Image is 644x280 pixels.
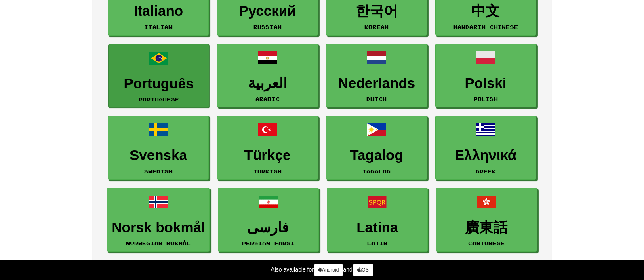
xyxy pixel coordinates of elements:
small: Latin [367,240,387,246]
h3: Tagalog [330,147,423,163]
a: فارسیPersian Farsi [218,188,319,252]
h3: 中文 [440,3,532,19]
small: Arabic [255,96,280,102]
a: NederlandsDutch [326,44,427,108]
small: Russian [253,24,282,30]
small: Italian [144,24,173,30]
small: Tagalog [362,168,391,174]
h3: Nederlands [330,76,423,91]
h3: Latina [331,220,423,236]
h3: 廣東話 [440,220,532,236]
small: Mandarin Chinese [453,24,518,30]
small: Greek [476,168,496,174]
h3: Polski [440,76,532,91]
a: ΕλληνικάGreek [435,116,536,180]
small: Korean [364,24,389,30]
h3: Português [113,76,205,92]
small: Cantonese [468,240,505,246]
h3: Русский [221,3,314,19]
h3: Norsk bokmål [112,220,205,236]
a: Android [314,264,343,276]
a: TagalogTagalog [326,116,427,180]
h3: Ελληνικά [440,147,532,163]
small: Polish [474,96,498,102]
a: LatinaLatin [327,188,428,252]
h3: 한국어 [330,3,423,19]
a: SvenskaSwedish [108,116,209,180]
small: Portuguese [139,97,179,102]
a: PolskiPolish [435,44,536,108]
small: Norwegian Bokmål [126,240,191,246]
small: Turkish [253,168,282,174]
h3: Italiano [112,3,204,19]
small: Persian Farsi [242,240,295,246]
small: Dutch [366,96,387,102]
a: Norsk bokmålNorwegian Bokmål [107,188,209,252]
h3: فارسی [222,220,314,236]
small: Swedish [144,168,173,174]
h3: Türkçe [221,147,314,163]
a: iOS [353,264,373,276]
a: العربيةArabic [217,44,318,108]
a: TürkçeTurkish [217,116,318,180]
a: 廣東話Cantonese [436,188,537,252]
a: PortuguêsPortuguese [108,44,209,108]
h3: Svenska [112,147,204,163]
h3: العربية [221,76,314,91]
